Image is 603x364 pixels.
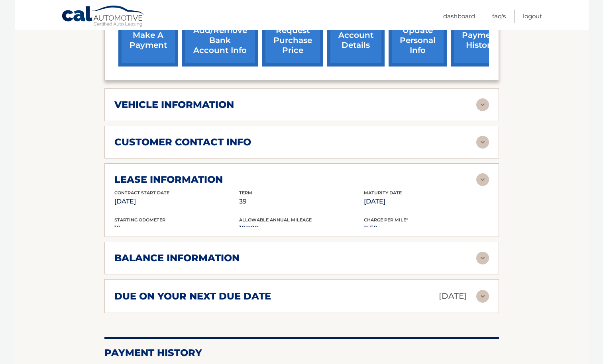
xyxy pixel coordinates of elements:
img: accordion-rest.svg [476,290,489,303]
a: Dashboard [443,10,475,23]
a: payment history [451,14,511,67]
span: Contract Start Date [114,190,169,196]
span: Term [239,190,252,196]
h2: customer contact info [114,136,251,148]
h2: due on your next due date [114,290,271,302]
h2: Payment History [104,347,499,359]
p: 0.50 [364,223,489,234]
img: accordion-rest.svg [476,136,489,149]
p: [DATE] [439,289,467,303]
a: Add/Remove bank account info [182,14,258,67]
h2: vehicle information [114,99,234,111]
p: [DATE] [114,196,239,207]
p: 39 [239,196,364,207]
a: Cal Automotive [61,5,145,28]
h2: balance information [114,252,240,264]
p: 10000 [239,223,364,234]
a: make a payment [118,14,178,67]
img: accordion-rest.svg [476,252,489,264]
span: Charge Per Mile* [364,217,408,223]
img: accordion-rest.svg [476,98,489,111]
span: Maturity Date [364,190,402,196]
p: [DATE] [364,196,489,207]
a: account details [327,14,385,67]
a: request purchase price [262,14,323,67]
span: Allowable Annual Mileage [239,217,312,223]
span: Starting Odometer [114,217,165,223]
a: FAQ's [492,10,506,23]
img: accordion-rest.svg [476,173,489,186]
p: 19 [114,223,239,234]
a: update personal info [389,14,447,67]
a: Logout [523,10,542,23]
h2: lease information [114,174,223,186]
